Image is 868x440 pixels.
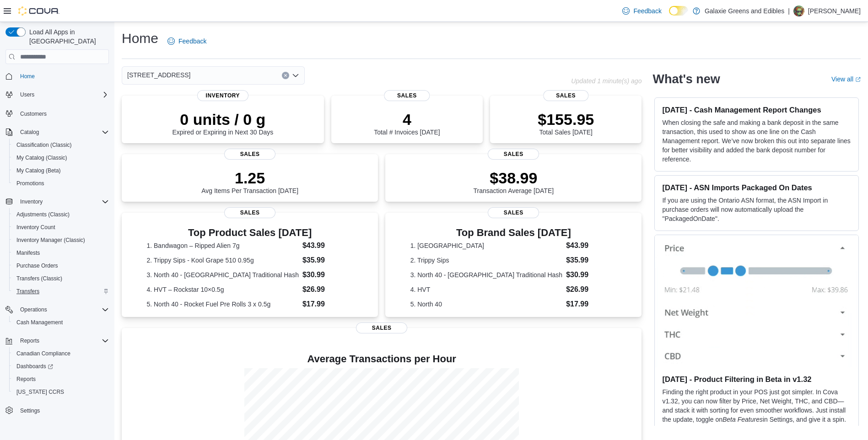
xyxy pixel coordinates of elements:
dd: $17.99 [566,299,617,310]
button: Inventory Manager (Classic) [9,234,113,247]
button: Operations [2,303,113,316]
span: [US_STATE] CCRS [16,388,64,396]
h3: Top Product Sales [DATE] [146,227,353,238]
span: Sales [488,149,539,160]
span: My Catalog (Beta) [13,165,109,176]
button: Transfers [9,285,113,298]
span: Sales [356,322,407,333]
a: Cash Management [13,317,66,328]
span: Customers [20,110,47,118]
span: Catalog [20,129,39,136]
dt: 1. Bandwagon – Ripped Alien 7g [146,241,298,250]
span: Users [16,89,109,100]
span: Reports [20,337,39,344]
a: My Catalog (Classic) [13,152,71,163]
span: Inventory Count [16,224,55,231]
h1: Home [122,29,158,48]
span: Inventory [20,198,43,205]
a: Settings [16,405,43,416]
input: Dark Mode [669,6,688,16]
span: Operations [20,306,47,313]
button: Operations [16,304,51,315]
span: Inventory Count [13,222,109,233]
button: My Catalog (Beta) [9,164,113,177]
a: Canadian Compliance [13,348,74,359]
button: Open list of options [292,72,299,79]
a: Classification (Classic) [13,140,75,150]
dd: $30.99 [302,269,353,280]
dd: $43.99 [302,240,353,251]
span: Purchase Orders [13,260,109,271]
a: Transfers (Classic) [13,273,66,284]
span: My Catalog (Classic) [13,152,109,163]
span: Reports [13,374,109,385]
button: Reports [9,373,113,386]
span: Load All Apps in [GEOGRAPHIC_DATA] [26,27,109,46]
p: [PERSON_NAME] [808,5,861,16]
a: Customers [16,108,50,119]
span: Home [20,73,35,80]
button: Canadian Compliance [9,347,113,360]
span: Reports [16,335,109,346]
dt: 3. North 40 - [GEOGRAPHIC_DATA] Traditional Hash [410,270,562,279]
img: Cova [18,6,59,16]
span: Transfers (Classic) [16,275,62,282]
span: My Catalog (Beta) [16,167,61,174]
button: Inventory Count [9,221,113,234]
button: Cash Management [9,316,113,329]
h3: Top Brand Sales [DATE] [410,227,617,238]
span: Operations [16,304,109,315]
dd: $43.99 [566,240,617,251]
dt: 2. Trippy Sips [410,256,562,265]
h3: [DATE] - Product Filtering in Beta in v1.32 [662,375,851,384]
span: Transfers [16,288,39,295]
button: Inventory [16,196,46,207]
em: Beta Features [722,416,763,423]
dt: 3. North 40 - [GEOGRAPHIC_DATA] Traditional Hash [146,270,298,279]
button: Classification (Classic) [9,139,113,151]
span: Adjustments (Classic) [13,209,109,220]
a: Manifests [13,247,43,258]
a: Inventory Manager (Classic) [13,235,89,246]
span: Inventory Manager (Classic) [13,235,109,246]
span: Inventory [16,196,109,207]
span: Promotions [13,178,109,189]
button: Transfers (Classic) [9,272,113,285]
a: Dashboards [13,361,57,372]
button: Catalog [2,126,113,139]
p: 1.25 [201,169,298,187]
span: Washington CCRS [13,386,109,397]
div: Transaction Average [DATE] [474,169,554,194]
span: Dashboards [13,361,109,372]
span: Home [16,70,109,82]
span: Manifests [13,247,109,258]
button: Home [2,70,113,83]
dt: 5. North 40 - Rocket Fuel Pre Rolls 3 x 0.5g [146,300,298,309]
button: Manifests [9,247,113,259]
span: Inventory Manager (Classic) [16,236,85,244]
p: 0 units / 0 g [172,110,273,129]
a: Dashboards [9,360,113,373]
span: Cash Management [13,317,109,328]
button: Purchase Orders [9,259,113,272]
dt: 1. [GEOGRAPHIC_DATA] [410,241,562,250]
div: Total Sales [DATE] [538,110,594,136]
button: Users [2,88,113,101]
button: Reports [2,334,113,347]
span: Promotions [16,180,44,187]
span: Inventory [197,90,248,101]
p: 4 [374,110,440,129]
button: Customers [2,107,113,120]
button: Clear input [282,72,289,79]
dt: 4. HVT – Rockstar 10×0.5g [146,285,298,294]
span: Classification (Classic) [16,141,72,149]
dt: 5. North 40 [410,300,562,309]
a: Inventory Count [13,222,59,233]
span: Settings [20,407,40,414]
span: Sales [224,149,275,160]
h2: What's new [652,72,720,86]
span: Canadian Compliance [13,348,109,359]
span: Sales [488,207,539,218]
a: [US_STATE] CCRS [13,386,68,397]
